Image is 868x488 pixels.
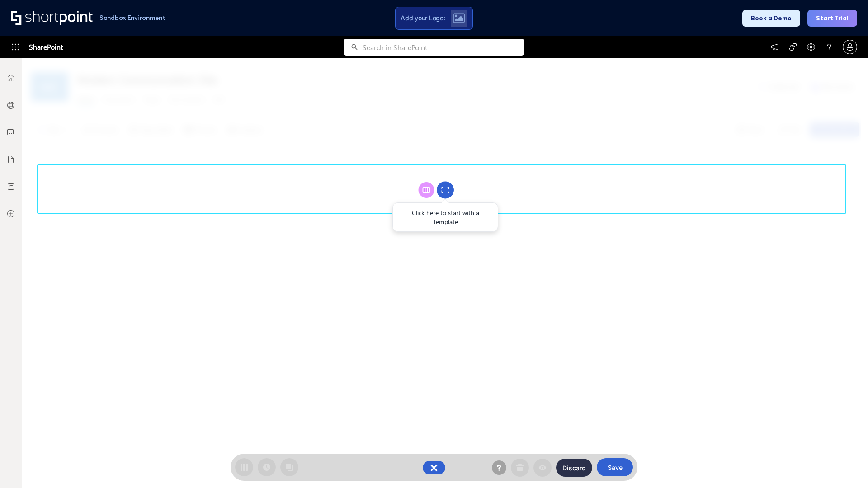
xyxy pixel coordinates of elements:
[807,10,857,27] button: Start Trial
[823,445,868,488] iframe: Chat Widget
[453,13,465,23] img: Upload logo
[99,15,165,20] h1: Sandbox Environment
[597,458,633,476] button: Save
[556,459,592,477] button: Discard
[742,10,800,27] button: Book a Demo
[29,36,63,58] span: SharePoint
[363,39,524,56] input: Search in SharePoint
[401,14,445,22] span: Add your Logo:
